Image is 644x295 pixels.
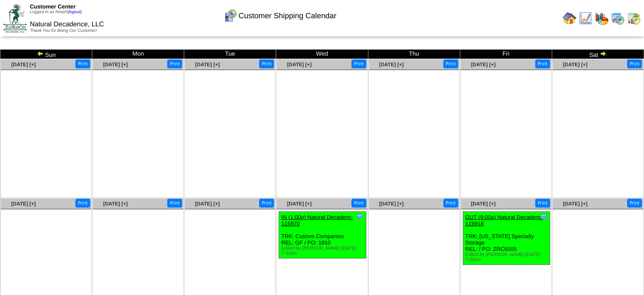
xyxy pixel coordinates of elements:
img: line_graph.gif [579,11,592,25]
img: arrowleft.gif [37,50,44,57]
a: [DATE] [+] [195,201,220,207]
a: [DATE] [+] [471,62,495,67]
button: Print [627,59,642,68]
span: Customer Shipping Calendar [238,11,336,20]
div: TRK: Custom Companies REL: GF / PO: 1910 [279,212,366,258]
a: [DATE] [+] [103,201,128,207]
span: Customer Center [30,3,75,10]
td: Fri [460,50,552,59]
button: Print [259,59,274,68]
button: Print [75,59,90,68]
button: Print [351,59,366,68]
button: Print [75,199,90,208]
a: [DATE] [+] [11,201,36,207]
button: Print [167,59,182,68]
img: arrowright.gif [600,50,606,57]
div: Edited by [PERSON_NAME] [DATE] 7:32pm [281,246,366,256]
td: Sun [0,50,92,59]
a: [DATE] [+] [103,62,128,67]
td: Sat [552,50,644,59]
button: Print [535,199,550,208]
a: OUT (9:00a) Natural Decadenc-115918 [465,214,543,227]
img: calendarinout.gif [627,11,641,25]
img: graph.gif [595,11,608,25]
a: [DATE] [+] [11,62,36,67]
td: Thu [368,50,460,59]
a: IN (1:00p) Natural Decadenc-115970 [281,214,353,227]
button: Print [259,199,274,208]
a: [DATE] [+] [379,62,404,67]
td: Mon [92,50,184,59]
button: Print [535,59,550,68]
a: [DATE] [+] [379,201,404,207]
button: Print [443,199,458,208]
img: ZoRoCo_Logo(Green%26Foil)%20jpg.webp [3,4,27,32]
div: Edited by [PERSON_NAME] [DATE] 7:36pm [465,252,550,262]
img: Tooltip [539,213,548,221]
img: home.gif [563,11,576,25]
button: Print [443,59,458,68]
a: [DATE] [+] [563,201,587,207]
a: [DATE] [+] [471,201,495,207]
td: Wed [276,50,368,59]
img: calendarcustomer.gif [224,9,237,22]
div: TRK: [US_STATE] Specialty Storage REL: / PO: ZRC6005 [463,212,550,265]
span: Thank You for Being Our Customer! [30,28,97,33]
button: Print [167,199,182,208]
button: Print [351,199,366,208]
button: Print [627,199,642,208]
img: calendarprod.gif [611,11,625,25]
a: [DATE] [+] [563,62,587,67]
a: (logout) [67,10,82,14]
span: Natural Decadence, LLC [30,21,104,28]
a: [DATE] [+] [287,201,312,207]
td: Tue [184,50,276,59]
a: [DATE] [+] [287,62,312,67]
a: [DATE] [+] [195,62,220,67]
img: Tooltip [355,213,364,221]
span: Logged in as Nnash [30,10,82,14]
